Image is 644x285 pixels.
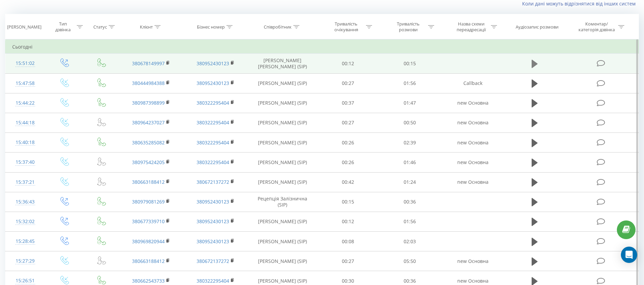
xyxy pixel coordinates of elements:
[317,54,379,73] td: 00:12
[93,24,107,30] div: Статус
[390,21,426,33] div: Тривалість розмови
[441,113,505,132] td: new Основна
[132,198,165,205] a: 380979081269
[132,238,165,245] a: 380969820944
[264,24,292,30] div: Співробітник
[248,172,317,192] td: [PERSON_NAME] (SIP)
[317,212,379,231] td: 00:12
[12,96,38,110] div: 15:44:22
[12,195,38,209] div: 15:36:43
[7,24,41,30] div: [PERSON_NAME]
[379,212,441,231] td: 01:56
[132,100,165,106] a: 380987398899
[317,133,379,153] td: 00:26
[12,77,38,90] div: 15:47:58
[12,136,38,149] div: 15:40:18
[621,247,637,263] div: Open Intercom Messenger
[197,60,229,67] a: 380952430123
[379,73,441,93] td: 01:56
[516,24,558,30] div: Аудіозапис розмови
[5,40,639,54] td: Сьогодні
[248,192,317,212] td: Рецепція Залізнична (SIP)
[248,113,317,132] td: [PERSON_NAME] (SIP)
[197,179,229,185] a: 380672137272
[132,80,165,86] a: 380444984388
[197,278,229,284] a: 380322295404
[379,172,441,192] td: 01:24
[379,93,441,113] td: 01:47
[248,73,317,93] td: [PERSON_NAME] (SIP)
[441,251,505,271] td: new Основна
[441,93,505,113] td: new Основна
[317,232,379,251] td: 00:08
[51,21,75,33] div: Тип дзвінка
[140,24,153,30] div: Клієнт
[577,21,617,33] div: Коментар/категорія дзвінка
[379,113,441,132] td: 00:50
[12,176,38,189] div: 15:37:21
[248,212,317,231] td: [PERSON_NAME] (SIP)
[317,251,379,271] td: 00:27
[441,153,505,172] td: new Основна
[197,198,229,205] a: 380952430123
[248,54,317,73] td: [PERSON_NAME] [PERSON_NAME] (SIP)
[132,159,165,165] a: 380975424205
[132,278,165,284] a: 380662543733
[12,116,38,129] div: 15:44:18
[248,133,317,153] td: [PERSON_NAME] (SIP)
[248,153,317,172] td: [PERSON_NAME] (SIP)
[248,93,317,113] td: [PERSON_NAME] (SIP)
[12,215,38,228] div: 15:32:02
[197,139,229,146] a: 380322295404
[12,235,38,248] div: 15:28:45
[317,113,379,132] td: 00:27
[12,57,38,70] div: 15:51:02
[12,254,38,268] div: 15:27:29
[317,153,379,172] td: 00:26
[379,232,441,251] td: 02:03
[317,172,379,192] td: 00:42
[197,119,229,126] a: 380322295404
[197,238,229,245] a: 380952430123
[317,73,379,93] td: 00:27
[197,159,229,165] a: 380322295404
[522,0,639,7] a: Коли дані можуть відрізнятися вiд інших систем
[317,93,379,113] td: 00:37
[441,172,505,192] td: new Основна
[132,218,165,225] a: 380677339710
[453,21,489,33] div: Назва схеми переадресації
[441,133,505,153] td: new Основна
[197,100,229,106] a: 380322295404
[441,73,505,93] td: Callback
[197,218,229,225] a: 380952430123
[132,258,165,264] a: 380663188412
[317,192,379,212] td: 00:15
[132,60,165,67] a: 380678149997
[132,179,165,185] a: 380663188412
[379,251,441,271] td: 05:50
[248,251,317,271] td: [PERSON_NAME] (SIP)
[197,80,229,86] a: 380952430123
[197,24,225,30] div: Бізнес номер
[132,139,165,146] a: 380635285082
[248,232,317,251] td: [PERSON_NAME] (SIP)
[379,153,441,172] td: 01:46
[132,119,165,126] a: 380964237027
[379,192,441,212] td: 00:36
[379,133,441,153] td: 02:39
[328,21,364,33] div: Тривалість очікування
[379,54,441,73] td: 00:15
[12,156,38,169] div: 15:37:40
[197,258,229,264] a: 380672137272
